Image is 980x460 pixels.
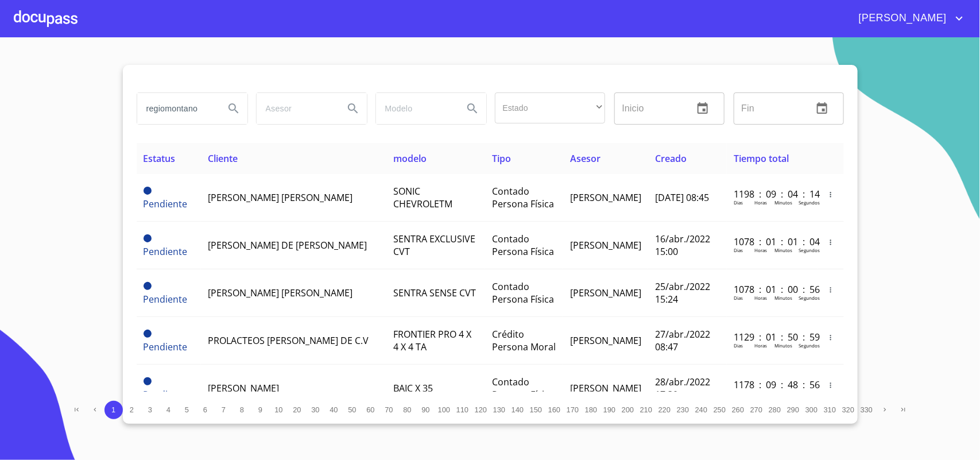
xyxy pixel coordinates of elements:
[366,405,374,414] span: 60
[208,334,369,347] span: PROLACTEOS [PERSON_NAME] DE C.V
[734,295,743,301] p: Dias
[734,378,811,391] p: 1178 : 09 : 48 : 56
[530,405,542,414] span: 150
[380,401,398,419] button: 70
[734,152,789,165] span: Tiempo total
[769,405,781,414] span: 280
[144,341,188,353] span: Pendiente
[325,401,343,419] button: 40
[784,401,803,419] button: 290
[799,390,820,396] p: Segundos
[570,152,601,165] span: Asesor
[655,280,710,306] span: 25/abr./2022 15:24
[257,93,335,124] input: search
[144,245,188,258] span: Pendiente
[393,328,471,353] span: FRONTIER PRO 4 X 4 X 4 TA
[311,405,319,414] span: 30
[734,283,811,296] p: 1078 : 01 : 00 : 56
[570,287,641,299] span: [PERSON_NAME]
[111,405,115,414] span: 1
[196,401,215,419] button: 6
[398,401,417,419] button: 80
[393,185,452,210] span: SONIC CHEVROLETM
[799,247,820,253] p: Segundos
[655,233,710,258] span: 16/abr./2022 15:00
[220,95,247,122] button: Search
[585,405,597,414] span: 180
[509,401,527,419] button: 140
[270,401,288,419] button: 10
[403,405,411,414] span: 80
[750,405,762,414] span: 270
[858,401,876,419] button: 330
[850,9,966,28] button: account of current user
[137,93,215,124] input: search
[734,188,811,200] p: 1198 : 09 : 04 : 14
[799,295,820,301] p: Segundos
[492,233,554,258] span: Contado Persona Física
[492,185,554,210] span: Contado Persona Física
[732,405,744,414] span: 260
[754,390,767,396] p: Horas
[393,382,433,395] span: BAIC X 35
[695,405,707,414] span: 240
[622,405,634,414] span: 200
[754,342,767,349] p: Horas
[307,401,325,419] button: 30
[330,405,338,414] span: 40
[123,401,141,419] button: 2
[208,152,238,165] span: Cliente
[208,191,353,204] span: [PERSON_NAME] [PERSON_NAME]
[240,405,244,414] span: 8
[144,152,176,165] span: Estatus
[754,199,767,206] p: Horas
[472,401,490,419] button: 120
[393,287,476,299] span: SENTRA SENSE CVT
[393,233,475,258] span: SENTRA EXCLUSIVE CVT
[656,401,674,419] button: 220
[376,93,454,124] input: search
[490,401,509,419] button: 130
[385,405,393,414] span: 70
[734,342,743,349] p: Dias
[288,401,307,419] button: 20
[459,95,486,122] button: Search
[734,390,743,396] p: Dias
[258,405,262,414] span: 9
[141,401,160,419] button: 3
[233,401,251,419] button: 8
[527,401,545,419] button: 150
[435,401,454,419] button: 100
[339,95,367,122] button: Search
[512,405,524,414] span: 140
[734,247,743,253] p: Dias
[274,405,282,414] span: 10
[215,401,233,419] button: 7
[348,405,356,414] span: 50
[655,152,687,165] span: Creado
[492,376,554,401] span: Contado Persona Física
[417,401,435,419] button: 90
[747,401,766,419] button: 270
[655,328,710,353] span: 27/abr./2022 08:47
[293,405,301,414] span: 20
[104,401,123,419] button: 1
[655,191,709,204] span: [DATE] 08:45
[787,405,799,414] span: 290
[655,376,710,401] span: 28/abr./2022 17:30
[714,405,726,414] span: 250
[601,401,619,419] button: 190
[659,405,671,414] span: 220
[766,401,784,419] button: 280
[178,401,196,419] button: 5
[734,331,811,343] p: 1129 : 01 : 50 : 59
[144,293,188,306] span: Pendiente
[362,401,380,419] button: 60
[144,330,152,338] span: Pendiente
[637,401,656,419] button: 210
[799,199,820,206] p: Segundos
[861,405,873,414] span: 330
[144,377,152,385] span: Pendiente
[251,401,270,419] button: 9
[185,405,189,414] span: 5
